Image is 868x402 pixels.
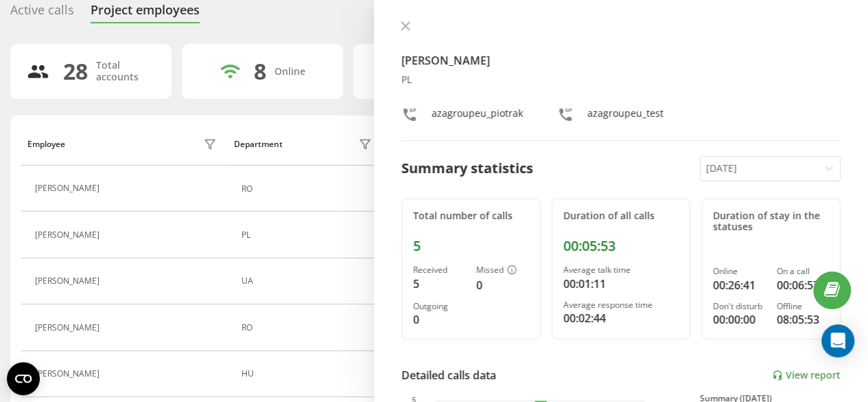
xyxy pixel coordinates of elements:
div: Received [413,265,465,275]
div: Total accounts [96,60,155,83]
div: 5 [413,276,465,292]
div: Online [274,66,305,78]
div: Outgoing [413,302,465,311]
div: Project employees [91,3,200,24]
div: Duration of stay in the statuses [713,210,829,234]
div: 00:02:44 [563,310,679,326]
div: On a call [777,267,829,276]
div: Total number of calls [413,210,529,222]
div: Average response time [563,300,679,310]
div: Employee [27,139,65,149]
a: View report [772,370,841,381]
div: Summary statistics [401,158,533,179]
div: [PERSON_NAME] [35,230,103,240]
button: Open CMP widget [7,362,40,395]
div: 8 [254,58,266,85]
div: [PERSON_NAME] [35,183,103,193]
div: [PERSON_NAME] [35,369,103,379]
div: 0 [413,311,465,328]
div: 00:00:00 [713,311,765,328]
div: Open Intercom Messenger [821,324,854,357]
div: 00:06:57 [777,277,829,293]
div: azagroupeu_test [587,107,664,126]
h4: [PERSON_NAME] [401,52,841,69]
div: PL [401,74,841,86]
div: 5 [413,238,529,254]
div: Offline [777,302,829,311]
div: 00:01:11 [563,276,679,292]
div: Active calls [10,3,74,24]
div: PL [242,230,375,240]
div: Average talk time [563,265,679,275]
div: 0 [476,277,528,293]
div: azagroupeu_piotrak [432,107,523,126]
div: Detailed calls data [401,367,496,383]
div: 28 [63,58,88,85]
div: Online [713,267,765,276]
div: 08:05:53 [777,311,829,328]
div: [PERSON_NAME] [35,323,103,333]
div: Duration of all calls [563,210,679,222]
div: UA [242,276,375,286]
div: Department [234,139,283,149]
div: RO [242,184,375,194]
div: [PERSON_NAME] [35,276,103,286]
div: 00:05:53 [563,238,679,254]
div: Missed [476,265,528,276]
div: RO [242,323,375,333]
div: Don't disturb [713,302,765,311]
div: HU [242,369,375,379]
div: 00:26:41 [713,277,765,293]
